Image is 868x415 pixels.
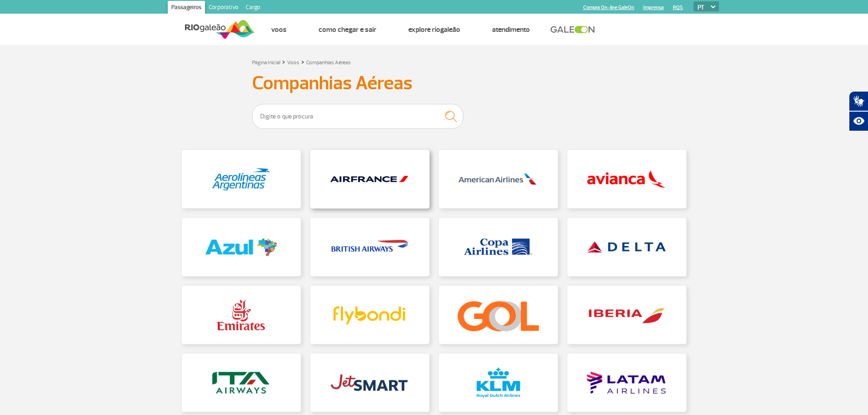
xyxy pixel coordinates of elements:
a: Atendimento [492,25,530,34]
a: > [301,56,304,67]
button: Abrir tradutor de língua de sinais. [849,91,868,111]
a: Imprensa [643,5,664,10]
a: Voos [271,25,287,34]
a: Companhias Aéreas [306,59,351,66]
a: Página Inicial [252,59,280,66]
a: Explore RIOgaleão [408,25,460,34]
input: Digite o que procura [252,104,463,129]
a: RQS [673,5,683,10]
a: Como chegar e sair [318,25,376,34]
button: Abrir recursos assistivos. [849,111,868,131]
a: Corporativo [205,1,242,15]
a: Passageiros [168,1,205,15]
a: > [282,56,285,67]
a: Cargo [242,1,264,15]
h3: Companhias Aéreas [252,72,616,95]
a: Compra On-line GaleOn [583,5,634,10]
a: Voos [287,59,299,66]
div: Plugin de acessibilidade da Hand Talk. [849,91,868,131]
